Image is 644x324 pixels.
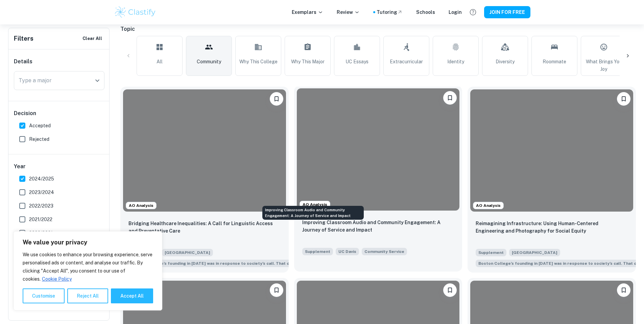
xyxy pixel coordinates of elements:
[467,6,479,18] button: Help and Feedback
[294,87,462,273] a: AO AnalysisPlease log in to bookmark exemplarsImproving Classroom Audio and Community Engagement:...
[509,249,560,256] span: [GEOGRAPHIC_DATA]
[292,8,323,16] p: Exemplars
[476,220,628,235] p: Reimagining Infrastructure: Using Human-Centered Engineering and Photography for Social Equity
[67,288,108,303] button: Reject All
[29,135,49,143] span: Rejected
[29,189,54,196] span: 2023/2024
[336,248,359,255] span: UC Davis
[14,163,104,171] h6: Year
[468,87,636,273] a: AO AnalysisPlease log in to bookmark exemplarsReimagining Infrastructure: Using Human-Centered En...
[584,58,624,73] span: What Brings You Joy
[126,202,156,209] span: AO Analysis
[416,8,435,16] a: Schools
[23,251,153,283] p: We use cookies to enhance your browsing experience, serve personalised ads or content, and analys...
[29,175,54,182] span: 2024/2025
[81,34,104,44] button: Clear All
[302,248,333,255] span: Supplement
[443,91,457,105] button: Please log in to bookmark exemplars
[270,283,283,297] button: Please log in to bookmark exemplars
[270,92,283,106] button: Please log in to bookmark exemplars
[120,25,636,33] h6: Topic
[131,260,289,266] span: Boston College’s founding in [DATE] was in response to society’s call. That c
[120,87,289,273] a: AO AnalysisPlease log in to bookmark exemplarsBridging Healthcare Inequalities: A Call for Lingui...
[484,6,530,18] button: JOIN FOR FREE
[362,247,407,255] span: What have you done to make your school or your community a better place?
[14,34,33,43] h6: Filters
[29,216,52,223] span: 2021/2022
[617,92,630,106] button: Please log in to bookmark exemplars
[291,58,325,65] span: Why This Major
[14,109,104,117] h6: Decision
[390,58,423,65] span: Extracurricular
[345,58,368,65] span: UC Essays
[114,5,157,19] img: Clastify logo
[197,58,221,65] span: Community
[14,58,104,66] h6: Details
[111,288,153,303] button: Accept All
[473,202,503,209] span: AO Analysis
[29,122,51,129] span: Accepted
[262,206,364,220] div: Improving Classroom Audio and Community Engagement: A Journey of Service and Impact
[157,58,163,65] span: All
[128,220,281,235] p: Bridging Healthcare Inequalities: A Call for Linguistic Access and Preventative Care
[302,219,454,234] p: Improving Classroom Audio and Community Engagement: A Journey of Service and Impact
[478,260,636,266] span: Boston College’s founding in [DATE] was in response to society’s call. That c
[476,259,639,267] span: Boston College’s founding in 1863 was in response to society’s call. That call came from an immig...
[239,58,278,65] span: Why This College
[443,283,457,297] button: Please log in to bookmark exemplars
[364,249,404,255] span: Community Service
[42,276,72,282] a: Cookie Policy
[449,8,462,16] a: Login
[14,231,162,310] div: We value your privacy
[23,288,65,303] button: Customise
[496,58,515,65] span: Diversity
[29,229,53,237] span: 2020/2021
[93,76,102,85] button: Open
[23,238,153,246] p: We value your privacy
[543,58,566,65] span: Roommate
[128,259,292,267] span: Boston College’s founding in 1863 was in response to society’s call. That call came from an immig...
[377,8,403,16] a: Tutoring
[476,249,506,256] span: Supplement
[162,249,213,256] span: [GEOGRAPHIC_DATA]
[617,283,630,297] button: Please log in to bookmark exemplars
[29,202,53,210] span: 2022/2023
[337,8,360,16] p: Review
[447,58,464,65] span: Identity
